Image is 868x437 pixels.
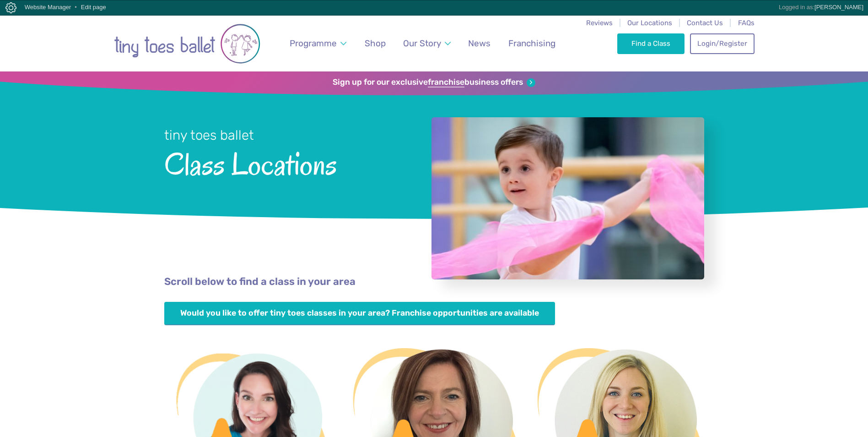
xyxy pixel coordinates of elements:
[690,33,754,54] a: Login/Register
[164,127,254,143] small: tiny toes ballet
[403,38,441,49] span: Our Story
[365,38,386,49] span: Shop
[360,33,390,54] a: Shop
[508,38,555,49] span: Franchising
[164,302,555,325] a: Would you like to offer tiny toes classes in your area? Franchise opportunities are available
[464,33,495,54] a: News
[114,15,260,71] a: Go to home page
[617,33,685,54] a: Find a Class
[399,33,455,54] a: Our Story
[285,33,350,54] a: Programme
[687,19,723,27] a: Contact Us
[738,19,755,27] a: FAQs
[468,38,491,49] span: News
[164,144,407,181] span: Class Locations
[333,77,535,87] a: Sign up for our exclusivefranchisebusiness offers
[290,38,337,49] span: Programme
[627,19,672,27] a: Our Locations
[428,77,464,87] strong: franchise
[504,33,560,54] a: Franchising
[586,19,613,27] a: Reviews
[164,275,704,289] p: Scroll below to find a class in your area
[114,21,260,67] img: tiny toes ballet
